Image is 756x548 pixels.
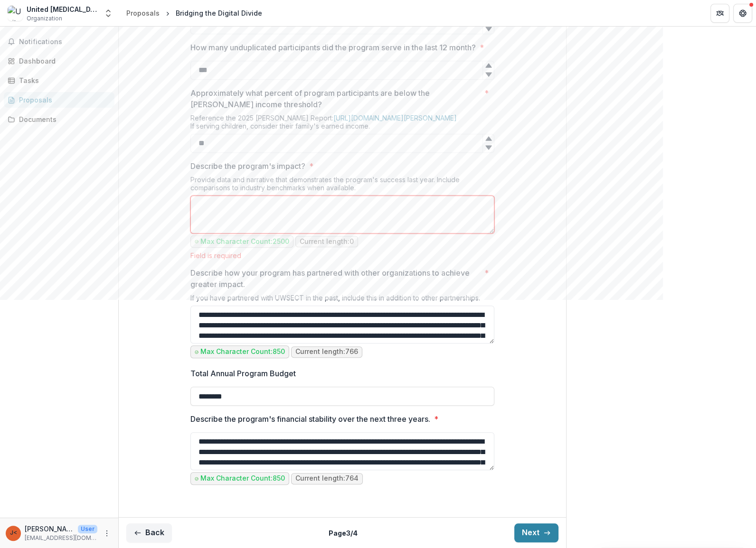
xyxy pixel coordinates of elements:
p: [PERSON_NAME] <[EMAIL_ADDRESS][DOMAIN_NAME]> <[EMAIL_ADDRESS][DOMAIN_NAME]> [25,524,74,534]
img: United Cerebral Palsy Association of Eastern Connecticut Inc. [8,6,23,21]
a: Proposals [4,92,114,108]
p: Total Annual Program Budget [190,368,296,379]
button: Get Help [733,4,752,23]
a: Dashboard [4,53,114,69]
span: Notifications [19,38,111,46]
div: Proposals [19,95,107,105]
nav: breadcrumb [123,6,266,20]
p: User [78,525,97,533]
p: Current length: 766 [295,348,358,356]
div: Bridging the Digital Divide [176,8,262,18]
div: Documents [19,114,107,124]
div: Tasks [19,75,107,85]
button: Partners [710,4,729,23]
p: [EMAIL_ADDRESS][DOMAIN_NAME] [25,534,97,542]
p: Page 3 / 4 [329,528,358,538]
p: Describe the program's financial stability over the next three years. [190,413,430,425]
a: Proposals [123,6,163,20]
div: Reference the 2025 [PERSON_NAME] Report: If serving children, consider their family's earned income. [190,114,494,134]
p: Current length: 0 [300,238,354,246]
p: Max Character Count: 850 [200,348,285,356]
p: Describe how your program has partnered with other organizations to achieve greater impact. [190,267,481,290]
button: Notifications [4,34,114,49]
div: Joanna Marrero <grants@ucpect.org> <grants@ucpect.org> [10,530,17,536]
div: United [MEDICAL_DATA] Association of Eastern [US_STATE] Inc. [27,4,98,14]
a: Tasks [4,73,114,88]
p: Max Character Count: 850 [200,474,285,483]
button: Back [126,523,172,542]
div: Field is required [190,251,494,260]
div: Provide data and narrative that demonstrates the program's success last year. Include comparisons... [190,176,494,195]
p: Approximately what percent of program participants are below the [PERSON_NAME] income threshold? [190,87,481,110]
p: Max Character Count: 2500 [200,238,289,246]
span: Organization [27,14,62,23]
p: Current length: 764 [295,474,359,483]
a: Documents [4,111,114,127]
button: More [101,528,113,539]
a: [URL][DOMAIN_NAME][PERSON_NAME] [333,114,457,122]
button: Next [514,523,558,542]
div: Dashboard [19,56,107,66]
p: How many unduplicated participants did the program serve in the last 12 month? [190,42,476,53]
div: Proposals [126,8,160,18]
p: Describe the program's impact? [190,160,305,172]
button: Open entity switcher [102,4,115,23]
div: If you have partnered with UWSECT in the past, include this in addition to other partnerships. [190,294,494,306]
